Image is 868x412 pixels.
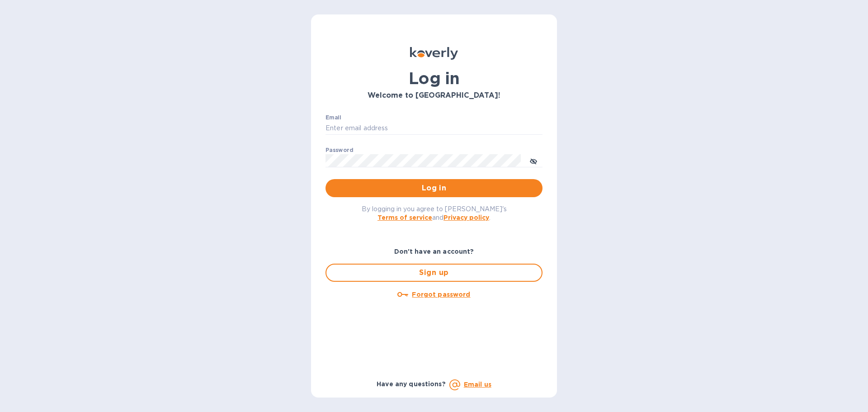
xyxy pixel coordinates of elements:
[524,152,542,170] button: toggle password visibility
[410,47,458,60] img: Koverly
[325,115,341,120] label: Email
[334,267,534,278] span: Sign up
[333,183,535,194] span: Log in
[325,122,542,135] input: Enter email address
[443,214,489,221] a: Privacy policy
[412,291,470,298] u: Forgot password
[377,214,432,221] a: Terms of service
[377,380,446,388] b: Have any questions?
[325,264,542,282] button: Sign up
[325,69,542,88] h1: Log in
[394,248,474,255] b: Don't have an account?
[464,381,491,388] a: Email us
[362,205,507,221] span: By logging in you agree to [PERSON_NAME]'s and .
[325,179,542,197] button: Log in
[325,147,353,153] label: Password
[325,91,542,100] h3: Welcome to [GEOGRAPHIC_DATA]!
